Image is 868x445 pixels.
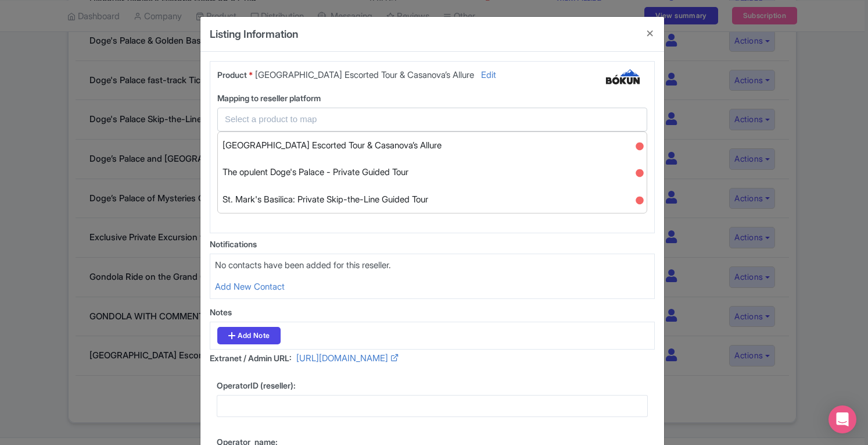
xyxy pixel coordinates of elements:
span: Product [217,70,247,80]
span: ● [635,193,642,200]
h4: Listing Information [210,26,298,42]
p: No contacts have been added for this reseller. [215,259,650,272]
div: Notes [210,306,655,318]
input: Select a product to map [225,113,626,126]
button: Close [636,17,664,50]
span: ● [635,165,642,172]
span: [GEOGRAPHIC_DATA] Escorted Tour & Casanova’s Allure [223,137,442,155]
a: Add New Contact [215,281,285,292]
label: Extranet / Admin URL: [210,352,292,364]
label: OperatorID (reseller): [217,379,648,391]
span: [GEOGRAPHIC_DATA] Escorted Tour & Casanova’s Allure [255,69,474,84]
a: Add Note [217,327,281,344]
span: The opulent Doge's Palace - Private Guided Tour [223,163,408,181]
div: Notifications [210,238,655,250]
a: [URL][DOMAIN_NAME] [296,352,388,368]
span: ● [635,138,642,145]
a: Edit [481,69,496,84]
label: Mapping to reseller platform [217,92,647,104]
img: Bokun [598,69,647,87]
span: St. Mark's Basilica: Private Skip-the-Line Guided Tour [223,191,428,209]
div: Open Intercom Messenger [828,405,856,433]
